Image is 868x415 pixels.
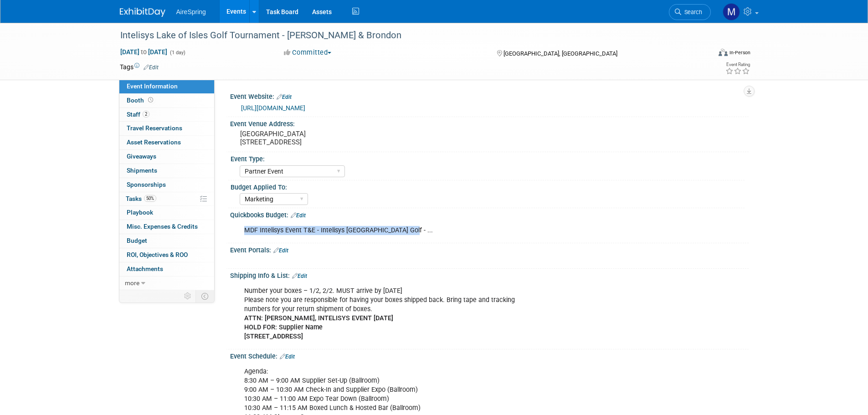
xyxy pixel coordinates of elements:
[230,269,749,281] div: Shipping Info & List:
[119,136,214,149] a: Asset Reservations
[120,62,159,72] td: Tags
[230,243,749,255] div: Event Portals:
[144,64,159,71] a: Edit
[143,111,149,118] span: 2
[176,8,206,15] span: AireSpring
[119,234,214,248] a: Budget
[119,206,214,220] a: Playbook
[230,90,749,102] div: Event Website:
[681,9,702,15] span: Search
[292,273,307,279] a: Edit
[657,47,751,61] div: Event Format
[119,248,214,262] a: ROI, Objectives & ROO
[729,49,750,56] div: In-Person
[244,314,393,322] b: ATTN: [PERSON_NAME], INTELISYS EVENT [DATE]
[723,3,740,20] img: Mariana Bolanos
[119,220,214,234] a: Misc. Expenses & Credits
[230,117,749,128] div: Event Venue Address:
[180,290,196,302] td: Personalize Event Tab Strip
[119,122,214,135] a: Travel Reservations
[126,195,156,202] span: Tasks
[117,27,697,44] div: Intelisys Lake of Isles Golf Tournament - [PERSON_NAME] & Brondon
[127,167,157,174] span: Shipments
[127,223,198,230] span: Misc. Expenses & Credits
[277,94,292,100] a: Edit
[281,48,335,57] button: Committed
[146,97,155,103] span: Booth not reserved yet
[120,8,165,17] img: ExhibitDay
[238,282,648,346] div: Number your boxes – 1/2, 2/2. MUST arrive by [DATE] Please note you are responsible for having yo...
[144,195,156,202] span: 50%
[240,130,436,146] pre: [GEOGRAPHIC_DATA] [STREET_ADDRESS]
[127,251,188,258] span: ROI, Objectives & ROO
[231,180,745,192] div: Budget Applied To:
[280,354,295,360] a: Edit
[125,279,139,287] span: more
[127,237,147,244] span: Budget
[241,104,305,112] a: [URL][DOMAIN_NAME]
[230,349,749,361] div: Event Schedule:
[244,323,323,331] b: HOLD FOR: Supplier Name
[127,111,149,118] span: Staff
[669,4,711,20] a: Search
[127,97,155,104] span: Booth
[119,150,214,164] a: Giveaways
[119,192,214,206] a: Tasks50%
[195,290,214,302] td: Toggle Event Tabs
[119,80,214,93] a: Event Information
[725,62,750,67] div: Event Rating
[119,277,214,290] a: more
[119,108,214,122] a: Staff2
[503,50,617,57] span: [GEOGRAPHIC_DATA], [GEOGRAPHIC_DATA]
[238,221,648,240] div: MDF Intelisys Event T&E - Intelisys [GEOGRAPHIC_DATA] Golf - ...
[230,208,749,220] div: Quickbooks Budget:
[119,178,214,192] a: Sponsorships
[119,164,214,178] a: Shipments
[120,48,168,56] span: [DATE] [DATE]
[127,138,181,146] span: Asset Reservations
[127,82,178,90] span: Event Information
[273,247,288,254] a: Edit
[127,181,166,188] span: Sponsorships
[119,94,214,108] a: Booth
[127,124,182,132] span: Travel Reservations
[291,212,306,219] a: Edit
[231,152,745,164] div: Event Type:
[127,209,153,216] span: Playbook
[119,262,214,276] a: Attachments
[127,153,156,160] span: Giveaways
[719,49,728,56] img: Format-Inperson.png
[244,333,303,340] b: [STREET_ADDRESS]
[127,265,163,272] span: Attachments
[139,48,148,56] span: to
[169,50,185,56] span: (1 day)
